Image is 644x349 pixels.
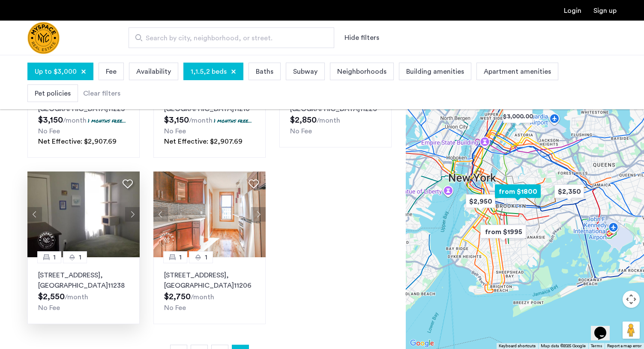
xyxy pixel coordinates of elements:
[623,322,640,339] button: Drag Pegman onto the map to open Street View
[164,128,186,135] span: No Fee
[38,304,60,311] span: No Fee
[38,270,129,291] p: [STREET_ADDRESS] 11238
[129,27,334,48] input: Apartment Search
[65,294,88,301] sub: /month
[290,116,317,124] span: $2,850
[164,138,243,145] span: Net Effective: $2,907.69
[205,252,207,262] span: 1
[484,66,551,77] span: Apartment amenities
[136,66,171,77] span: Availability
[591,343,602,349] a: Terms (opens in new tab)
[477,222,530,241] div: from $1995
[317,117,340,124] sub: /month
[408,338,436,349] img: Google
[88,117,126,124] p: 1 months free...
[500,107,536,126] div: $3,000.00
[179,252,182,262] span: 1
[293,66,318,77] span: Subway
[146,33,310,43] span: Search by city, neighborhood, or street.
[164,292,191,301] span: $2,750
[214,117,252,124] p: 1 months free...
[79,252,81,262] span: 1
[406,66,464,77] span: Building amenities
[344,33,379,43] button: Show or hide filters
[35,88,71,99] span: Pet policies
[38,138,117,145] span: Net Effective: $2,907.69
[290,128,312,135] span: No Fee
[153,257,266,324] a: 11[STREET_ADDRESS], [GEOGRAPHIC_DATA]11206No Fee
[27,81,140,158] a: 21[STREET_ADDRESS], [GEOGRAPHIC_DATA]112251 months free...No FeeNet Effective: $2,907.69
[499,343,536,349] button: Keyboard shortcuts
[551,182,587,201] div: $2,350
[38,116,63,124] span: $3,150
[53,252,56,262] span: 1
[191,294,214,301] sub: /month
[27,22,60,54] img: logo
[607,343,641,349] a: Report a map error
[164,116,189,124] span: $3,150
[38,292,65,301] span: $2,550
[27,22,60,54] a: Cazamio Logo
[491,182,544,201] div: from $1800
[541,344,586,348] span: Map data ©2025 Google
[27,171,140,257] img: 22_638436060142411255.png
[251,207,266,222] button: Next apartment
[153,81,266,158] a: 21[STREET_ADDRESS], [GEOGRAPHIC_DATA]112101 months free...No FeeNet Effective: $2,907.69
[189,117,213,124] sub: /month
[106,66,117,77] span: Fee
[593,7,617,14] a: Registration
[153,207,168,222] button: Previous apartment
[153,171,266,257] img: 1997_638581258818871784.jpeg
[279,81,392,147] a: 21[STREET_ADDRESS], [GEOGRAPHIC_DATA]11226No Fee
[191,66,227,77] span: 1,1.5,2 beds
[462,192,499,211] div: $2,950
[63,117,87,124] sub: /month
[164,270,255,291] p: [STREET_ADDRESS] 11206
[337,66,386,77] span: Neighborhoods
[564,7,581,14] a: Login
[591,315,618,340] iframe: chat widget
[125,207,140,222] button: Next apartment
[256,66,273,77] span: Baths
[164,304,186,311] span: No Fee
[83,88,120,99] div: Clear filters
[38,128,60,135] span: No Fee
[27,207,42,222] button: Previous apartment
[35,66,77,77] span: Up to $3,000
[408,338,436,349] a: Open this area in Google Maps (opens a new window)
[623,291,640,308] button: Map camera controls
[27,257,140,324] a: 11[STREET_ADDRESS], [GEOGRAPHIC_DATA]11238No Fee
